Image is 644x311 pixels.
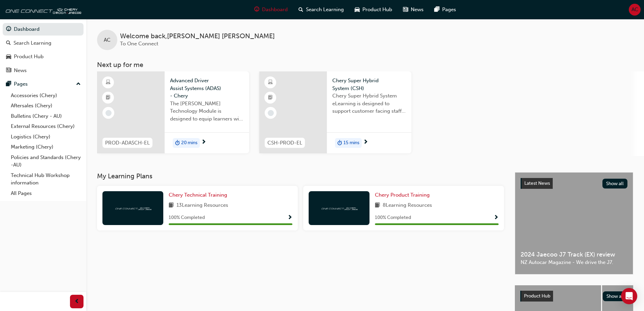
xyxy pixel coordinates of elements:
button: Show Progress [287,214,292,222]
img: oneconnect [3,3,81,16]
button: Pages [3,78,84,90]
span: NZ Autocar Magazine - We drive the J7. [521,259,627,266]
span: search-icon [6,40,11,46]
a: CSH-PROD-ELChery Super Hybrid System (CSH)Chery Super Hybrid System eLearning is designed to supp... [259,71,411,153]
span: guage-icon [254,5,259,14]
span: learningRecordVerb_NONE-icon [268,110,274,116]
span: next-icon [201,139,206,146]
a: Product HubShow all [520,291,628,302]
span: Advanced Driver Assist Systems (ADAS) - Chery [170,77,244,100]
span: Search Learning [306,6,344,14]
span: book-icon [375,201,380,210]
a: News [3,64,84,77]
span: car-icon [6,54,11,60]
a: Technical Hub Workshop information [8,170,84,188]
a: Chery Product Training [375,191,432,199]
a: Policies and Standards (Chery -AU) [8,152,84,170]
span: 100 % Completed [375,214,411,222]
span: news-icon [6,68,11,74]
span: 2024 Jaecoo J7 Track (EX) review [521,251,627,259]
span: next-icon [363,139,368,146]
button: Show all [603,291,628,301]
span: car-icon [355,5,360,14]
span: PROD-ADASCH-EL [105,139,150,147]
a: Marketing (Chery) [8,142,84,152]
span: To One Connect [120,41,158,47]
button: Show all [602,179,628,188]
span: The [PERSON_NAME] Technology Module is designed to equip learners with essential knowledge about ... [170,100,244,123]
span: News [411,6,424,14]
span: Product Hub [524,293,550,299]
span: news-icon [403,5,408,14]
div: News [14,67,27,74]
span: 20 mins [181,139,197,147]
span: Chery Super Hybrid System eLearning is designed to support customer facing staff with the underst... [332,92,406,115]
button: Show Progress [494,214,499,222]
a: Logistics (Chery) [8,132,84,142]
a: Latest NewsShow all2024 Jaecoo J7 Track (EX) reviewNZ Autocar Magazine - We drive the J7. [515,172,633,274]
span: 100 % Completed [169,214,205,222]
span: Show Progress [494,215,499,221]
span: Product Hub [362,6,392,14]
img: oneconnect [114,205,151,211]
a: Latest NewsShow all [521,178,627,189]
a: External Resources (Chery) [8,121,84,132]
span: 13 Learning Resources [176,201,228,210]
a: car-iconProduct Hub [349,3,398,17]
button: AC [629,4,641,16]
h3: Next up for me [86,61,644,69]
span: book-icon [169,201,174,210]
a: search-iconSearch Learning [293,3,349,17]
span: booktick-icon [268,93,273,102]
span: learningRecordVerb_NONE-icon [105,110,112,116]
div: Product Hub [14,53,44,61]
span: Chery Technical Training [169,192,227,198]
span: Chery Super Hybrid System (CSH) [332,77,406,92]
span: Dashboard [262,6,288,14]
span: duration-icon [175,139,180,148]
a: Accessories (Chery) [8,90,84,101]
div: Pages [14,80,28,88]
span: guage-icon [6,26,11,32]
span: learningResourceType_ELEARNING-icon [268,78,273,87]
a: Product Hub [3,50,84,63]
span: Chery Product Training [375,192,430,198]
a: guage-iconDashboard [249,3,293,17]
span: 8 Learning Resources [383,201,432,210]
a: PROD-ADASCH-ELAdvanced Driver Assist Systems (ADAS) - CheryThe [PERSON_NAME] Technology Module is... [97,71,249,153]
button: DashboardSearch LearningProduct HubNews [3,22,84,78]
h3: My Learning Plans [97,172,504,180]
span: Latest News [524,180,550,186]
span: prev-icon [74,297,79,306]
span: search-icon [299,5,303,14]
span: Show Progress [287,215,292,221]
a: Chery Technical Training [169,191,230,199]
span: pages-icon [6,81,11,87]
span: up-icon [76,80,81,89]
div: Open Intercom Messenger [621,288,637,304]
span: Pages [442,6,456,14]
a: pages-iconPages [429,3,461,17]
div: Search Learning [14,39,51,47]
span: Welcome back , [PERSON_NAME] [PERSON_NAME] [120,32,275,40]
a: Dashboard [3,23,84,36]
span: booktick-icon [106,93,111,102]
img: oneconnect [320,205,358,211]
a: Aftersales (Chery) [8,101,84,111]
span: 15 mins [343,139,359,147]
span: duration-icon [337,139,342,148]
span: learningResourceType_ELEARNING-icon [106,78,111,87]
span: AC [104,36,111,44]
a: news-iconNews [398,3,429,17]
span: AC [631,6,638,14]
span: CSH-PROD-EL [267,139,302,147]
span: pages-icon [434,5,439,14]
a: Search Learning [3,37,84,49]
a: All Pages [8,188,84,199]
a: Bulletins (Chery - AU) [8,111,84,121]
